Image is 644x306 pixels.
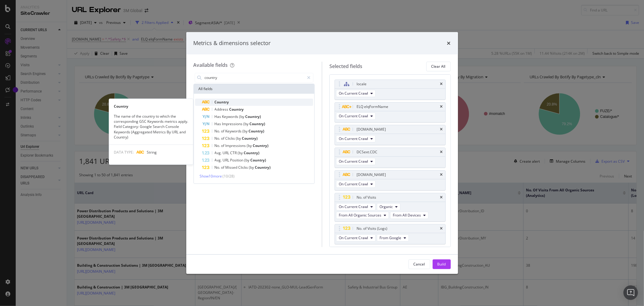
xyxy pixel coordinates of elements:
[426,62,451,71] button: Clear All
[440,173,443,177] div: times
[437,262,446,267] div: Build
[357,126,386,132] div: [DOMAIN_NAME]
[215,107,229,112] span: Address
[440,82,443,86] div: times
[238,150,244,155] span: (by
[222,121,244,126] span: Impressions
[409,259,430,269] button: Cancel
[109,104,193,109] div: Country
[440,150,443,154] div: times
[223,174,235,179] span: ( 10 / 28 )
[215,165,221,170] span: No.
[339,113,368,119] span: On Current Crawl
[339,91,368,96] span: On Current Crawl
[335,102,446,122] div: ELQ elqFormNametimesOn Current Crawl
[239,114,245,119] span: (by
[414,262,425,267] div: Cancel
[335,193,446,222] div: No. of VisitstimesOn Current CrawlOrganicFrom All Organic SourcesFrom All Devices
[440,128,443,131] div: times
[339,159,368,164] span: On Current Crawl
[250,121,265,126] span: Country)
[215,99,229,105] span: Country
[339,213,381,218] span: From All Organic Sources
[623,285,638,300] div: Open Intercom Messenger
[245,114,261,119] span: Country)
[226,143,247,148] span: Impressions
[215,136,221,141] span: No.
[393,213,421,218] span: From All Devices
[440,227,443,230] div: times
[221,143,226,148] span: of
[221,136,226,141] span: of
[357,104,388,110] div: ELQ elqFormName
[236,136,242,141] span: (by
[357,149,377,155] div: DCSext.CDC
[251,158,266,163] span: Country)
[336,234,376,242] button: On Current Crawl
[253,143,269,148] span: Country)
[244,150,260,155] span: Country)
[222,114,239,119] span: Keywords
[336,181,376,188] button: On Current Crawl
[109,114,193,140] div: The name of the country to which the corresponding GSC Keywords metrics apply. Field Category: Go...
[186,32,458,274] div: modal
[249,129,264,134] span: Country)
[239,165,249,170] span: Clicks
[431,64,446,69] div: Clear All
[204,73,305,82] input: Search by field name
[221,129,226,134] span: of
[242,136,258,141] span: Country)
[336,90,376,97] button: On Current Crawl
[249,165,255,170] span: (by
[357,81,367,87] div: locale
[336,135,376,142] button: On Current Crawl
[357,172,386,178] div: [DOMAIN_NAME]
[339,204,368,209] span: On Current Crawl
[440,196,443,199] div: times
[194,39,271,47] div: Metrics & dimensions selector
[336,203,376,210] button: On Current Crawl
[215,121,222,126] span: Has
[194,62,228,68] div: Available fields
[390,212,428,219] button: From All Devices
[336,112,376,120] button: On Current Crawl
[336,158,376,165] button: On Current Crawl
[215,143,221,148] span: No.
[226,165,239,170] span: Missed
[229,107,244,112] span: Country
[230,150,238,155] span: CTR
[329,63,362,70] div: Selected fields
[335,80,446,100] div: localetimesOn Current Crawl
[447,39,451,47] div: times
[226,129,243,134] span: Keywords
[380,204,393,209] span: Organic
[215,129,221,134] span: No.
[255,165,271,170] span: Country)
[243,129,249,134] span: (by
[339,136,368,141] span: On Current Crawl
[215,150,223,155] span: Avg.
[335,125,446,145] div: [DOMAIN_NAME]timesOn Current Crawl
[357,194,376,200] div: No. of Visits
[433,259,451,269] button: Build
[380,235,401,240] span: From Google
[226,136,236,141] span: Clicks
[440,105,443,109] div: times
[244,121,250,126] span: (by
[335,247,446,267] div: Titletimes
[200,174,222,179] span: Show 10 more
[215,158,223,163] span: Avg.
[336,212,389,219] button: From All Organic Sources
[339,181,368,187] span: On Current Crawl
[335,170,446,190] div: [DOMAIN_NAME]timesOn Current Crawl
[230,158,245,163] span: Position
[194,84,315,94] div: All fields
[335,148,446,168] div: DCSext.CDCtimesOn Current Crawl
[247,143,253,148] span: (by
[223,150,230,155] span: URL
[223,158,230,163] span: URL
[339,235,368,240] span: On Current Crawl
[215,114,222,119] span: Has
[377,234,409,242] button: From Google
[221,165,226,170] span: of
